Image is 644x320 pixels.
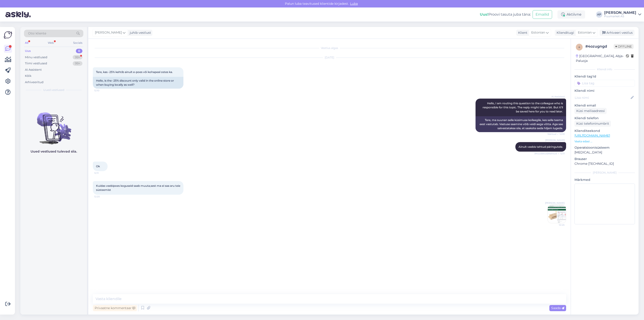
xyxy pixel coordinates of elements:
[96,184,181,192] span: Kuidas veebipoes koguseid saab muuta,sest ma ei saa aru teie süsteemist
[25,68,42,72] div: AI Assistent
[480,12,488,17] b: Uus!
[96,165,100,168] span: Ok
[548,205,566,223] img: Attachment
[574,139,635,143] p: Vaata edasi ...
[93,305,137,311] div: Privaatne kommentaar
[545,138,565,142] span: [PERSON_NAME]
[43,88,64,92] span: Uued vestlused
[25,61,47,66] div: Tiimi vestlused
[47,40,55,46] div: Web
[24,40,29,46] div: All
[94,89,111,92] span: 12:10
[574,67,635,71] div: Kliendi info
[555,30,574,35] div: Klienditugi
[574,161,635,166] p: Chrome [TECHNICAL_ID]
[483,102,564,113] span: Hello, I am routing this question to the colleague who is responsible for this topic. The reply m...
[93,77,183,89] div: Hello, is the -25% discount only valid in the online store or when buying locally as well?
[574,74,635,79] p: Kliendi tag'id
[94,195,111,198] span: 12:20
[574,80,635,87] input: Lisa tag
[574,116,635,121] p: Kliendi telefon
[574,103,635,108] p: Kliendi email
[578,45,580,49] span: 4
[574,121,611,127] div: Küsi telefoninumbrit
[4,31,12,39] img: Askly Logo
[93,46,566,50] div: Vestlus algas
[574,145,635,150] p: Operatsioonisüsteem
[576,54,626,63] div: [GEOGRAPHIC_DATA], Abja-Paluoja
[574,171,635,175] div: [PERSON_NAME]
[574,88,635,93] p: Kliendi nimi
[574,157,635,161] p: Brauser
[516,30,527,35] div: Klient
[531,30,545,35] span: Estonian
[604,15,636,18] div: Puumarket AS
[574,133,610,138] a: [URL][DOMAIN_NAME]
[25,55,47,60] div: Minu vestlused
[25,49,31,53] div: Uus
[76,49,82,53] div: 0
[575,95,630,100] input: Lisa nimi
[578,30,592,35] span: Estonian
[480,12,531,17] div: Proovi tasuta juba täna:
[545,201,565,205] span: [PERSON_NAME]
[20,104,87,145] img: No chats
[534,152,565,155] span: (Muudetud) Nähtud ✓ 12:11
[551,306,564,310] span: Saada
[557,10,585,19] div: Aktiivne
[548,132,565,136] span: Nähtud ✓ 12:10
[585,44,614,49] div: # 4ozugngd
[95,30,122,35] span: [PERSON_NAME]
[96,70,173,74] span: Tere, kas -25% kehtib ainult e-poes või kohapeal ostes ka.
[519,145,563,148] span: Ainult veebis tehtud päringutele.
[72,40,83,46] div: Socials
[574,108,607,114] div: Küsi meiliaadressi
[28,31,46,36] span: Otsi kliente
[604,11,636,15] div: [PERSON_NAME]
[93,56,566,60] div: [DATE]
[604,11,641,18] a: [PERSON_NAME]Puumarket AS
[574,128,635,133] p: Klienditeekond
[596,11,602,18] div: AP
[548,95,565,98] span: AI Assistent
[73,61,82,66] div: 99+
[548,223,565,227] span: 12:45
[31,149,77,154] p: Uued vestlused tulevad siia.
[574,150,635,155] p: [MEDICAL_DATA]
[25,74,31,78] div: Kõik
[476,116,566,132] div: Tere, ma suunan selle küsimuse kolleegile, kes selle teema eest vastutab. Vastuse saamine võib ve...
[73,55,82,60] div: 99+
[574,177,635,182] p: Märkmed
[94,171,111,175] span: 12:11
[614,44,634,49] span: Offline
[128,30,151,35] div: juhib vestlust
[533,10,552,19] button: Emailid
[600,30,634,36] div: Arhiveeri vestlus
[25,80,43,85] div: Arhiveeritud
[349,2,359,6] span: Luba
